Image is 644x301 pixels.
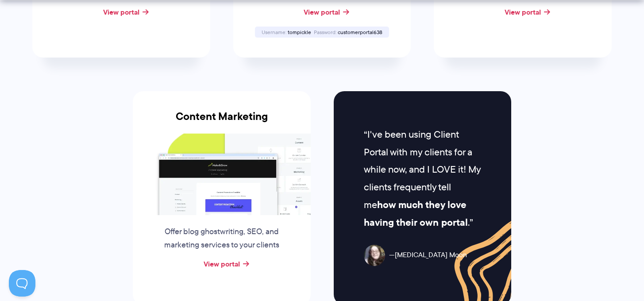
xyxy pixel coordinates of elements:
[9,270,35,297] iframe: Toggle Customer Support
[314,28,336,36] span: Password
[288,28,311,36] span: tompickle
[204,259,240,269] a: View portal
[304,7,340,17] a: View portal
[505,7,541,17] a: View portal
[262,28,286,36] span: Username
[364,197,468,230] strong: how much they love having their own portal
[338,28,382,36] span: customerportal638
[389,249,467,262] span: [MEDICAL_DATA] Moon
[103,7,139,17] a: View portal
[364,126,481,232] p: I've been using Client Portal with my clients for a while now, and I LOVE it! My clients frequent...
[133,110,311,133] h3: Content Marketing
[154,225,289,252] p: Offer blog ghostwriting, SEO, and marketing services to your clients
